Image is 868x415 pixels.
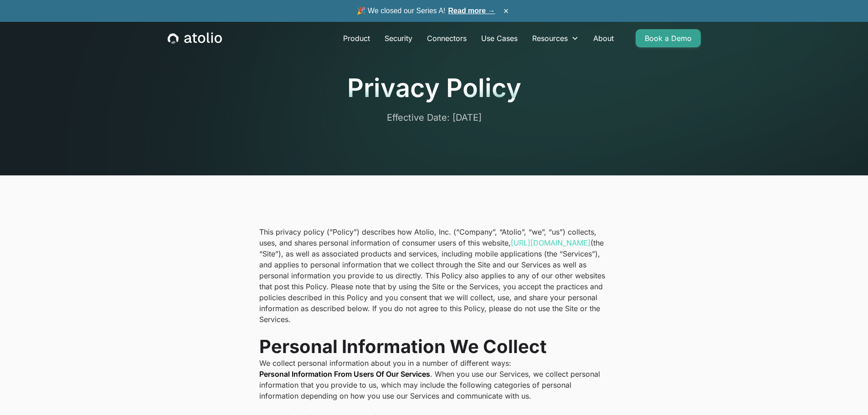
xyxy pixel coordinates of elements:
p: . When you use our Services, we collect personal information that you provide to us, which may in... [259,369,609,401]
span: 🎉 We closed our Series A! [357,5,495,16]
h1: Privacy Policy [168,73,701,103]
p: ‍ [259,325,609,336]
a: Use Cases [474,29,525,47]
div: Resources [525,29,586,47]
a: Connectors [420,29,474,47]
a: home [168,32,222,44]
h2: Personal Information We Collect [259,336,609,358]
p: This privacy policy (“Policy”) describes how Atolio, Inc. (“Company”, “Atolio”, “we”, “us”) colle... [259,226,609,325]
a: Read more → [448,7,495,15]
a: Product [336,29,377,47]
a: Book a Demo [636,29,701,47]
p: We collect personal information about you in a number of different ways: [259,358,609,369]
div: Resources [532,33,568,44]
button: × [501,6,512,16]
p: Effective Date: [DATE] [312,111,556,124]
a: About [586,29,621,47]
a: Security [377,29,420,47]
strong: Personal Information From Users Of Our Services [259,369,430,379]
a: [URL][DOMAIN_NAME] [511,238,591,247]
